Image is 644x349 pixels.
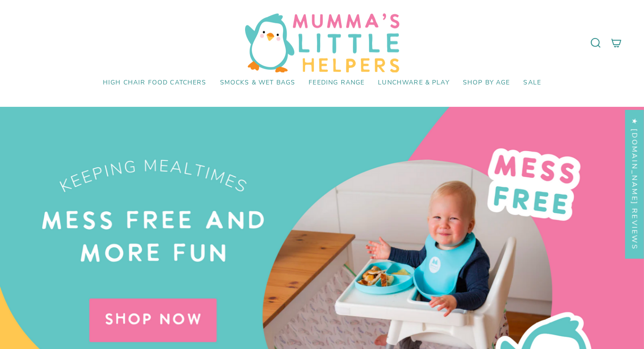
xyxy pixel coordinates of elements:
[220,79,296,87] span: Smocks & Wet Bags
[517,72,548,93] a: SALE
[371,72,456,93] a: Lunchware & Play
[103,79,207,87] span: High Chair Food Catchers
[309,79,364,87] span: Feeding Range
[463,79,510,87] span: Shop by Age
[213,72,302,93] a: Smocks & Wet Bags
[245,13,399,72] img: Mumma’s Little Helpers
[523,79,541,87] span: SALE
[456,72,517,93] a: Shop by Age
[302,72,371,93] a: Feeding Range
[96,72,213,93] a: High Chair Food Catchers
[378,79,449,87] span: Lunchware & Play
[625,109,644,258] div: Click to open Judge.me floating reviews tab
